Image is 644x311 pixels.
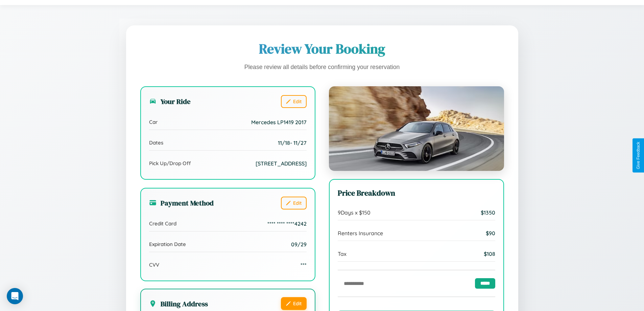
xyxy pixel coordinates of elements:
span: Mercedes LP1419 2017 [251,119,307,126]
span: CVV [149,262,159,268]
div: Give Feedback [636,142,641,169]
span: Pick Up/Drop Off [149,160,191,166]
p: Please review all details before confirming your reservation [140,62,504,73]
div: Open Intercom Messenger [7,288,23,304]
h1: Review Your Booking [140,40,504,58]
h3: Payment Method [149,198,214,208]
span: Tax [338,250,347,257]
span: $ 108 [484,250,495,257]
span: Renters Insurance [338,230,383,237]
span: 11 / 18 - 11 / 27 [278,139,307,146]
button: Edit [281,297,307,310]
h3: Price Breakdown [338,188,495,198]
h3: Billing Address [149,299,208,309]
span: Car [149,119,158,125]
span: $ 1350 [481,209,495,216]
span: $ 90 [486,230,495,237]
span: 9 Days x $ 150 [338,209,371,216]
h3: Your Ride [149,96,191,106]
span: Dates [149,139,163,146]
img: Mercedes LP1419 [329,86,504,171]
span: 09/29 [291,241,307,248]
span: Credit Card [149,220,176,227]
button: Edit [281,95,307,108]
span: [STREET_ADDRESS] [256,160,307,167]
span: Expiration Date [149,241,186,247]
button: Edit [281,197,307,209]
